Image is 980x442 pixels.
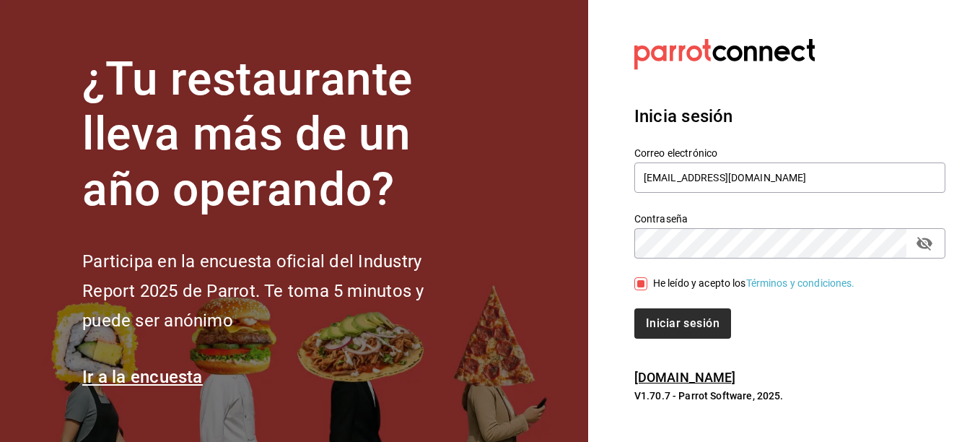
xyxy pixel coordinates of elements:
[634,147,945,157] label: Correo electrónico
[634,162,945,193] input: Ingresa tu correo electrónico
[634,389,945,403] p: V1.70.7 - Parrot Software, 2025.
[746,277,855,289] a: Términos y condiciones.
[82,247,472,335] h2: Participa en la encuesta oficial del Industry Report 2025 de Parrot. Te toma 5 minutos y puede se...
[634,103,945,129] h3: Inicia sesión
[82,367,203,387] a: Ir a la encuesta
[912,231,937,256] button: passwordField
[634,370,736,385] a: [DOMAIN_NAME]
[634,213,945,223] label: Contraseña
[82,52,472,218] h1: ¿Tu restaurante lleva más de un año operando?
[634,308,731,339] button: Iniciar sesión
[653,276,855,291] div: He leído y acepto los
